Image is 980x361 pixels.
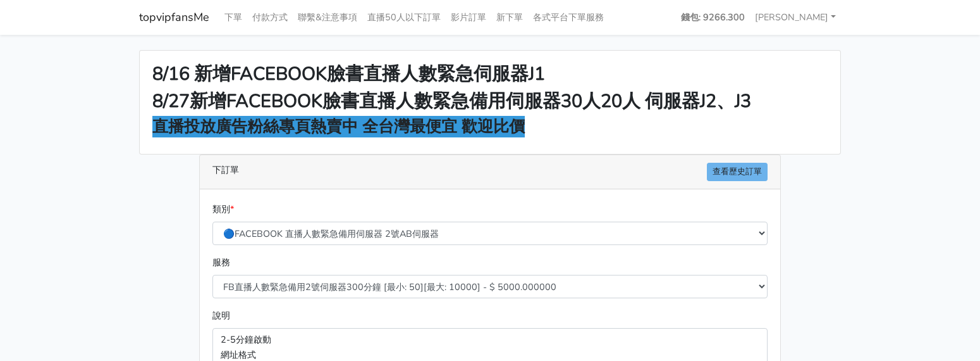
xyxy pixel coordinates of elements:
a: 下單 [219,5,247,30]
strong: 8/16 新增FACEBOOK臉書直播人數緊急伺服器J1 [152,61,545,86]
a: 新下單 [491,5,528,30]
a: 聯繫&注意事項 [293,5,362,30]
strong: 8/27新增FACEBOOK臉書直播人數緊急備用伺服器30人20人 伺服器J2、J3 [152,89,751,113]
strong: 直播投放廣告粉絲專頁熱賣中 全台灣最便宜 歡迎比價 [152,116,525,137]
label: 類別 [212,202,234,217]
div: 下訂單 [200,155,780,189]
a: 錢包: 9266.300 [676,5,750,30]
a: 影片訂單 [446,5,491,30]
label: 說明 [212,308,230,323]
a: 各式平台下單服務 [528,5,609,30]
a: [PERSON_NAME] [750,5,841,30]
strong: 錢包: 9266.300 [681,11,745,23]
a: 直播50人以下訂單 [362,5,446,30]
a: 查看歷史訂單 [707,163,768,181]
label: 服務 [212,255,230,270]
a: 付款方式 [247,5,293,30]
a: topvipfansMe [139,5,209,30]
